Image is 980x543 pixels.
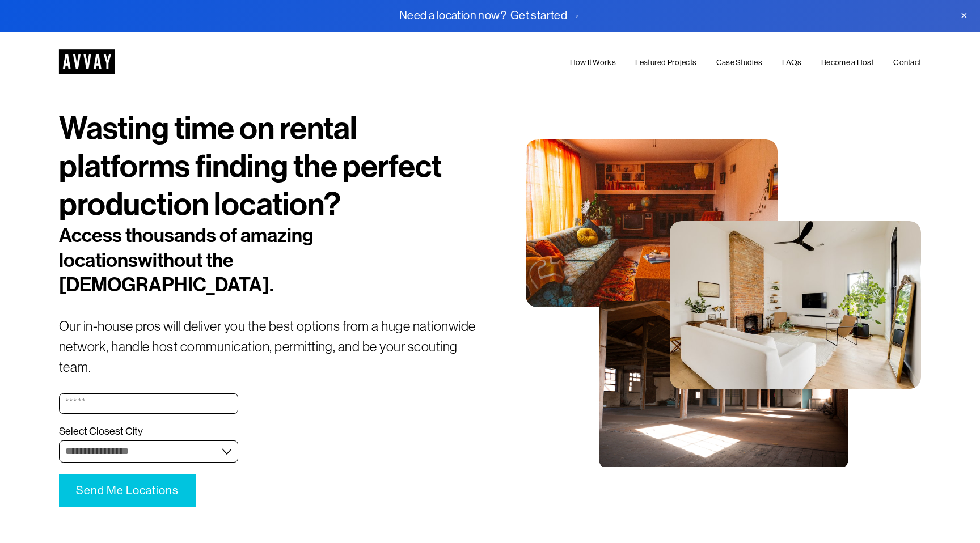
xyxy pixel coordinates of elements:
[59,440,239,463] select: Select Closest City
[716,56,762,70] a: Case Studies
[821,56,874,70] a: Become a Host
[59,316,490,378] p: Our in-house pros will deliver you the best options from a huge nationwide network, handle host c...
[59,49,115,74] img: AVVAY - The First Nationwide Location Scouting Co.
[59,110,490,223] h1: Wasting time on rental platforms finding the perfect production location?
[59,249,274,297] span: without the [DEMOGRAPHIC_DATA].
[59,223,419,298] h2: Access thousands of amazing locations
[76,484,179,497] span: Send Me Locations
[635,56,696,70] a: Featured Projects
[893,56,921,70] a: Contact
[59,425,143,438] span: Select Closest City
[570,56,616,70] a: How It Works
[59,474,196,507] button: Send Me LocationsSend Me Locations
[782,56,802,70] a: FAQs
